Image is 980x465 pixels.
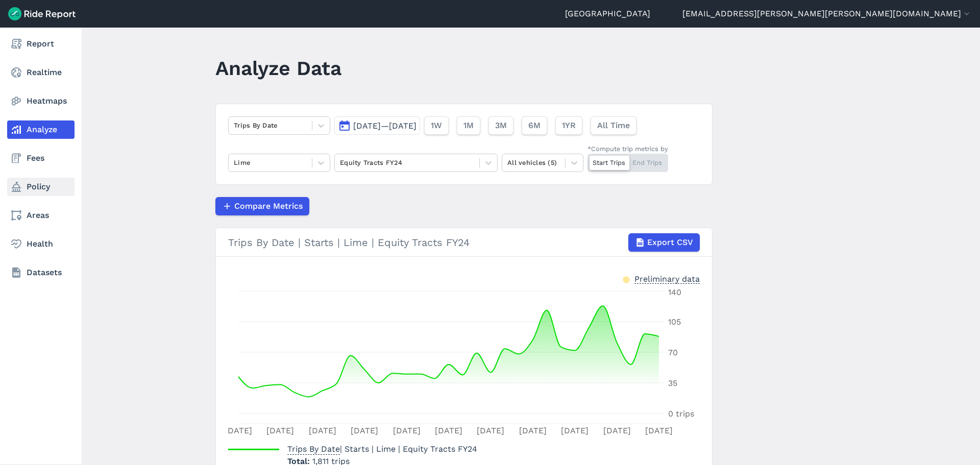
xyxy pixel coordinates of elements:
tspan: [DATE] [351,426,378,435]
span: 6M [528,119,541,132]
tspan: [DATE] [393,426,421,435]
tspan: 105 [668,317,681,327]
button: [EMAIL_ADDRESS][PERSON_NAME][PERSON_NAME][DOMAIN_NAME] [682,8,972,20]
span: [DATE]—[DATE] [353,121,416,131]
a: Health [7,235,75,253]
span: 1M [463,119,474,132]
span: Trips By Date [287,441,340,455]
img: Ride Report [8,7,76,20]
button: [DATE]—[DATE] [334,116,420,135]
div: Preliminary data [634,273,700,284]
span: 1W [431,119,442,132]
button: Compare Metrics [215,197,309,215]
tspan: [DATE] [645,426,673,435]
button: 1W [424,116,449,135]
button: 3M [488,116,513,135]
tspan: 70 [668,348,678,357]
tspan: 140 [668,287,681,297]
h1: Analyze Data [215,54,341,82]
a: Areas [7,206,75,225]
tspan: [DATE] [603,426,631,435]
a: Policy [7,178,75,196]
div: Trips By Date | Starts | Lime | Equity Tracts FY24 [228,233,700,252]
span: 3M [495,119,507,132]
a: Fees [7,149,75,167]
tspan: [DATE] [435,426,462,435]
a: Realtime [7,63,75,82]
button: 1M [457,116,480,135]
button: 1YR [555,116,582,135]
tspan: [DATE] [477,426,504,435]
span: | Starts | Lime | Equity Tracts FY24 [287,444,477,454]
button: Export CSV [628,233,700,252]
a: Heatmaps [7,92,75,110]
span: 1YR [562,119,576,132]
tspan: [DATE] [519,426,547,435]
a: Report [7,35,75,53]
div: *Compute trip metrics by [587,144,668,154]
a: Datasets [7,263,75,282]
button: 6M [522,116,547,135]
span: All Time [597,119,630,132]
a: [GEOGRAPHIC_DATA] [565,8,650,20]
button: All Time [591,116,636,135]
tspan: 35 [668,378,677,388]
span: Export CSV [647,236,693,249]
tspan: 0 trips [668,409,694,419]
span: Compare Metrics [234,200,303,212]
a: Analyze [7,120,75,139]
tspan: [DATE] [309,426,336,435]
tspan: [DATE] [266,426,294,435]
tspan: [DATE] [225,426,252,435]
tspan: [DATE] [561,426,589,435]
